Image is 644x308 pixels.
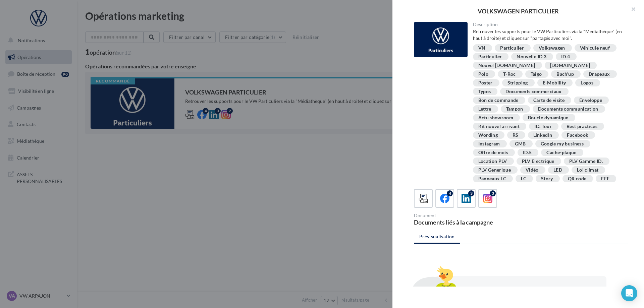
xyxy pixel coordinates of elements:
[478,72,488,77] div: Polo
[478,89,491,94] div: Typos
[478,80,493,85] div: Poster
[503,72,516,77] div: T-Roc
[533,98,565,103] div: Carte de visite
[447,190,453,196] div: 4
[515,141,526,146] div: GMB
[468,190,474,196] div: 3
[506,107,523,112] div: Tampon
[478,133,498,138] div: Wording
[577,168,599,173] div: Loi climat
[478,141,500,146] div: Instagram
[579,98,602,103] div: Enveloppe
[621,285,637,301] div: Open Intercom Messenger
[546,150,576,155] div: Cache-plaque
[541,176,553,181] div: Story
[522,159,554,164] div: PLV Electrique
[553,168,562,173] div: LED
[601,176,609,181] div: FFF
[505,89,561,94] div: Documents commerciaux
[581,80,593,85] div: Logos
[478,107,491,112] div: Lettre
[478,46,486,51] div: VN
[517,54,546,59] div: Nouvelle ID.3
[513,133,519,138] div: RS
[523,150,532,155] div: ID.5
[538,107,598,112] div: Documents communication
[500,46,524,51] div: Particulier
[478,176,506,181] div: Panneaux LC
[567,124,597,129] div: Best practices
[534,124,552,129] div: ID. Tour
[473,22,623,27] div: Description
[531,72,542,77] div: Taigo
[490,190,496,196] div: 3
[526,168,539,173] div: Vidéo
[521,176,526,181] div: LC
[569,159,603,164] div: PLV Gamme ID.
[556,72,574,77] div: Bach'up
[541,141,584,146] div: Google my business
[478,115,514,120] div: Actu showroom
[528,115,569,120] div: Boucle dynamique
[550,63,590,68] div: [DOMAIN_NAME]
[414,219,518,225] div: Documents liés à la campagne
[543,80,566,85] div: E-Mobility
[403,8,633,14] div: VOLKSWAGEN PARTICULIER
[561,54,570,59] div: ID.4
[533,133,552,138] div: Linkedln
[539,46,565,51] div: Volkswagen
[478,63,535,68] div: Nouvel [DOMAIN_NAME]
[473,28,623,42] div: Retrouver les supports pour le VW Particuliers via la "Médiathèque" (en haut à droite) et cliquez...
[580,46,610,51] div: Véhicule neuf
[568,176,586,181] div: QR code
[589,72,610,77] div: Drapeaux
[478,98,519,103] div: Bon de commande
[567,133,588,138] div: Facebook
[478,54,502,59] div: Particulier
[478,124,520,129] div: Kit nouvel arrivant
[478,168,511,173] div: PLV Generique
[414,213,518,218] div: Document
[478,159,507,164] div: Location PLV
[507,80,528,85] div: Stripping
[478,150,508,155] div: Offre de mois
